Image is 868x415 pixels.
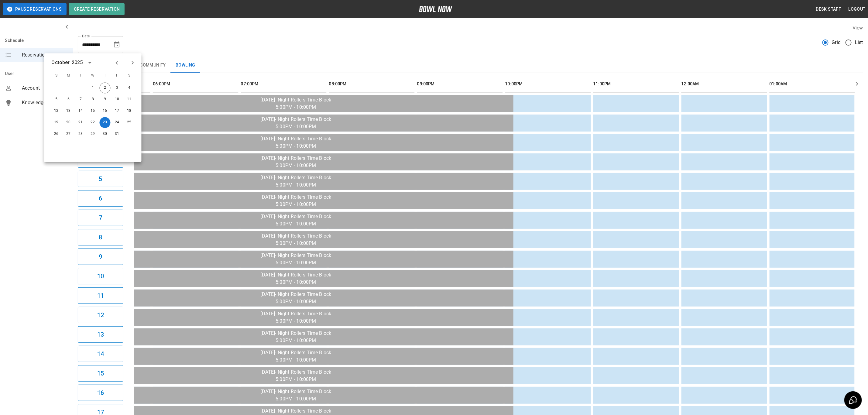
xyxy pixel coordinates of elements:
[87,94,98,105] button: Oct 8, 2025
[846,4,868,15] button: Logout
[84,58,95,68] button: calendar view is open, switch to year view
[97,349,104,359] h6: 14
[75,106,86,117] button: Oct 14, 2025
[78,346,123,362] button: 14
[87,106,98,117] button: Oct 15, 2025
[111,39,123,51] button: Choose date, selected date is Oct 23, 2025
[135,58,171,73] button: Community
[112,83,123,94] button: Oct 3, 2025
[419,6,452,12] img: logo
[78,365,123,382] button: 15
[78,326,123,343] button: 13
[75,94,86,105] button: Oct 7, 2025
[87,117,98,128] button: Oct 22, 2025
[78,287,123,304] button: 11
[97,369,104,378] h6: 15
[78,210,123,226] button: 7
[87,129,98,140] button: Oct 29, 2025
[100,70,111,82] span: T
[128,58,138,68] button: Next month
[51,94,62,105] button: Oct 5, 2025
[112,129,123,140] button: Oct 31, 2025
[855,39,863,46] span: List
[832,39,841,46] span: Grid
[75,70,86,82] span: T
[124,83,135,94] button: Oct 4, 2025
[78,229,123,245] button: 8
[51,117,62,128] button: Oct 19, 2025
[51,129,62,140] button: Oct 26, 2025
[112,58,122,68] button: Previous month
[52,59,70,67] div: October
[22,84,68,92] span: Account
[97,388,104,398] h6: 16
[3,3,67,15] button: Pause Reservations
[124,94,135,105] button: Oct 11, 2025
[78,385,123,401] button: 16
[78,58,863,73] div: inventory tabs
[112,94,123,105] button: Oct 10, 2025
[853,25,863,31] label: View
[100,83,111,94] button: Oct 2, 2025
[100,106,111,117] button: Oct 16, 2025
[22,51,68,59] span: Reservations
[124,70,135,82] span: S
[99,194,102,203] h6: 6
[78,268,123,284] button: 10
[99,232,102,242] h6: 8
[171,58,200,73] button: Bowling
[87,70,98,82] span: W
[78,249,123,265] button: 9
[99,174,102,184] h6: 5
[78,190,123,207] button: 6
[87,83,98,94] button: Oct 1, 2025
[75,129,86,140] button: Oct 28, 2025
[97,330,104,339] h6: 13
[100,94,111,105] button: Oct 9, 2025
[814,4,844,15] button: Desk Staff
[78,307,123,323] button: 12
[112,70,123,82] span: F
[22,99,68,106] span: Knowledge Base
[112,106,123,117] button: Oct 17, 2025
[97,291,104,300] h6: 11
[100,117,111,128] button: Oct 23, 2025
[51,106,62,117] button: Oct 12, 2025
[63,106,74,117] button: Oct 13, 2025
[100,129,111,140] button: Oct 30, 2025
[97,310,104,320] h6: 12
[78,171,123,187] button: 5
[63,117,74,128] button: Oct 20, 2025
[97,271,104,281] h6: 10
[99,252,102,262] h6: 9
[99,213,102,223] h6: 7
[63,70,74,82] span: M
[75,117,86,128] button: Oct 21, 2025
[69,3,125,15] button: Create Reservation
[63,94,74,105] button: Oct 6, 2025
[124,117,135,128] button: Oct 25, 2025
[72,59,83,67] div: 2025
[51,70,62,82] span: S
[63,129,74,140] button: Oct 27, 2025
[112,117,123,128] button: Oct 24, 2025
[124,106,135,117] button: Oct 18, 2025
